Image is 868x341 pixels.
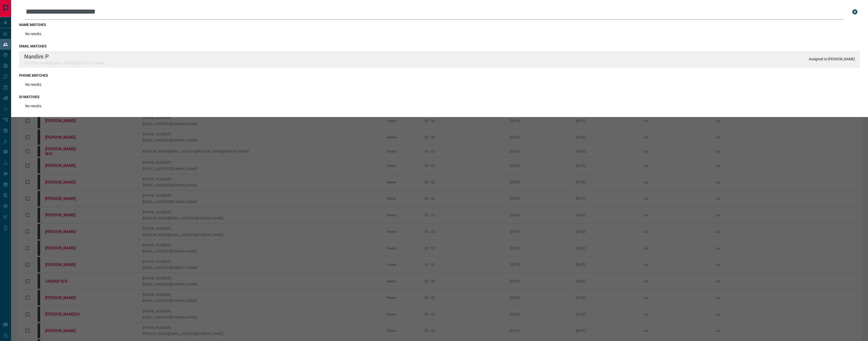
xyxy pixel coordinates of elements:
p: Nandini P [24,53,105,60]
button: close search bar [850,7,860,17]
h3: name matches [19,23,860,27]
p: [PERSON_NAME][EMAIL_ADDRESS][DOMAIN_NAME] [24,61,105,65]
p: No results. [25,32,42,36]
h3: id matches [19,95,860,99]
p: No results. [25,104,42,108]
h3: phone matches [19,73,860,77]
h3: email matches [19,44,860,48]
p: Assigned to [PERSON_NAME] [809,57,855,61]
p: No results. [25,82,42,87]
